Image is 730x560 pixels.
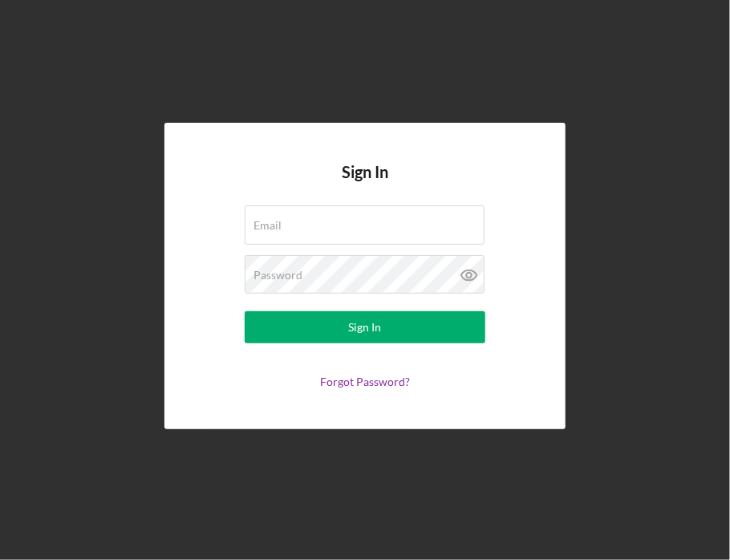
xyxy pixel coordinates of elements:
button: Sign In [245,311,485,343]
label: Password [253,269,302,282]
a: Forgot Password? [320,375,410,388]
div: Sign In [349,311,382,343]
h4: Sign In [342,163,388,205]
label: Email [253,219,282,232]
